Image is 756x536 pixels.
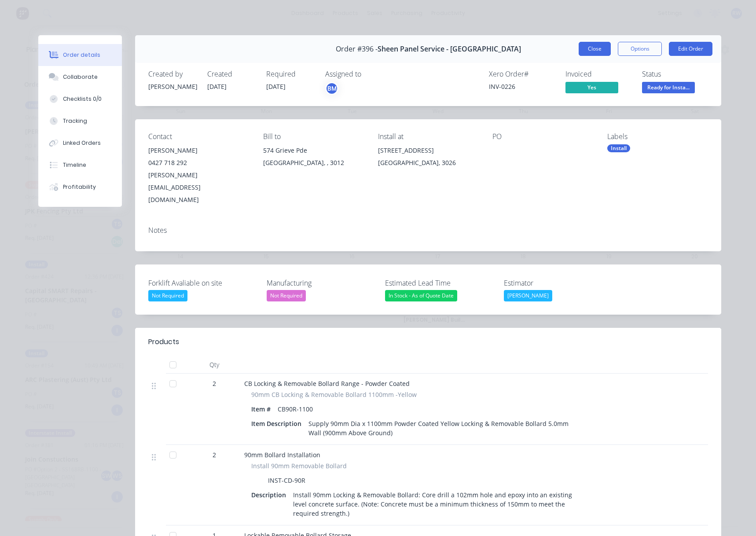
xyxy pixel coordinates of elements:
[207,70,256,78] div: Created
[565,70,631,78] div: Invoiced
[504,278,614,288] label: Estimator
[607,132,708,141] div: Labels
[188,356,241,374] div: Qty
[266,70,315,78] div: Required
[274,403,316,415] div: CB90R-1100
[336,45,378,53] span: Order #396 -
[267,278,377,288] label: Manufacturing
[263,157,364,169] div: [GEOGRAPHIC_DATA], , 3012
[378,132,479,141] div: Install at
[378,45,521,53] span: Sheen Panel Service - [GEOGRAPHIC_DATA]
[263,144,364,157] div: 574 Grieve Pde
[38,110,122,132] button: Tracking
[63,51,100,59] div: Order details
[38,154,122,176] button: Timeline
[38,44,122,66] button: Order details
[504,290,552,301] div: [PERSON_NAME]
[378,144,479,157] div: [STREET_ADDRESS]
[63,183,96,191] div: Profitability
[618,42,662,56] button: Options
[207,82,227,91] span: [DATE]
[148,70,197,78] div: Created by
[607,144,630,152] div: Install
[325,70,413,78] div: Assigned to
[38,176,122,198] button: Profitability
[565,82,618,93] span: Yes
[489,70,555,78] div: Xero Order #
[264,474,309,487] div: INST-CD-90R
[251,417,305,430] div: Item Description
[148,290,187,301] div: Not Required
[669,42,712,56] button: Edit Order
[38,66,122,88] button: Collaborate
[38,88,122,110] button: Checklists 0/0
[263,132,364,141] div: Bill to
[213,450,216,459] span: 2
[642,82,695,95] button: Ready for Insta...
[63,161,86,169] div: Timeline
[489,82,555,91] div: INV-0226
[63,117,87,125] div: Tracking
[148,157,249,169] div: 0427 718 292
[63,95,102,103] div: Checklists 0/0
[148,82,197,91] div: [PERSON_NAME]
[378,144,479,173] div: [STREET_ADDRESS][GEOGRAPHIC_DATA], 3026
[325,82,338,95] button: BM
[267,290,306,301] div: Not Required
[385,278,495,288] label: Estimated Lead Time
[305,417,582,439] div: Supply 90mm Dia x 1100mm Powder Coated Yellow Locking & Removable Bollard 5.0mm Wall (900mm Above...
[290,488,582,520] div: Install 90mm Locking & Removable Bollard: Core drill a 102mm hole and epoxy into an existing leve...
[213,379,216,388] span: 2
[148,132,249,141] div: Contact
[148,144,249,206] div: [PERSON_NAME]0427 718 292[PERSON_NAME][EMAIL_ADDRESS][DOMAIN_NAME]
[378,157,479,169] div: [GEOGRAPHIC_DATA], 3026
[642,70,708,78] div: Status
[148,337,179,347] div: Products
[148,169,249,206] div: [PERSON_NAME][EMAIL_ADDRESS][DOMAIN_NAME]
[148,278,258,288] label: Forklift Avaliable on site
[63,139,101,147] div: Linked Orders
[38,132,122,154] button: Linked Orders
[385,290,457,301] div: In Stock - As of Quote Date
[266,82,286,91] span: [DATE]
[244,451,320,459] span: 90mm Bollard Installation
[244,379,410,388] span: CB Locking & Removable Bollard Range - Powder Coated
[251,488,290,501] div: Description
[642,82,695,93] span: Ready for Insta...
[251,461,347,470] span: Install 90mm Removable Bollard
[263,144,364,173] div: 574 Grieve Pde[GEOGRAPHIC_DATA], , 3012
[251,390,417,399] span: 90mm CB Locking & Removable Bollard 1100mm -Yellow
[251,403,274,415] div: Item #
[148,144,249,157] div: [PERSON_NAME]
[63,73,98,81] div: Collaborate
[579,42,611,56] button: Close
[492,132,593,141] div: PO
[148,226,708,235] div: Notes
